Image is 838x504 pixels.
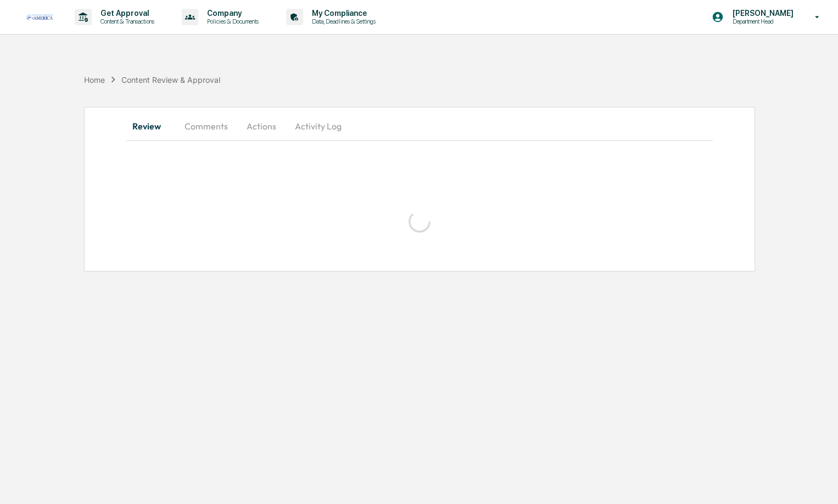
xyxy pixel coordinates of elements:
[84,75,105,84] div: Home
[303,9,381,18] p: My Compliance
[92,9,160,18] p: Get Approval
[121,75,220,84] div: Content Review & Approval
[198,9,264,18] p: Company
[303,18,381,25] p: Data, Deadlines & Settings
[237,113,286,139] button: Actions
[92,18,160,25] p: Content & Transactions
[176,113,237,139] button: Comments
[724,18,799,25] p: Department Head
[198,18,264,25] p: Policies & Documents
[126,113,713,139] div: secondary tabs example
[26,14,53,19] img: logo
[126,113,176,139] button: Review
[724,9,799,18] p: [PERSON_NAME]
[286,113,350,139] button: Activity Log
